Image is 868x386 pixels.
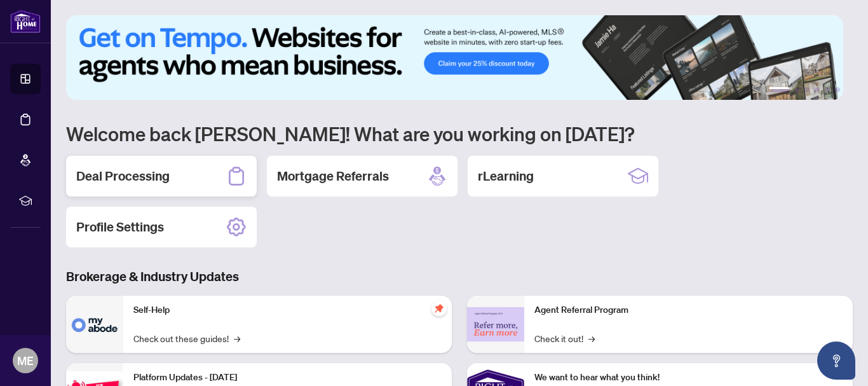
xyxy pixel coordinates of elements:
h2: Mortgage Referrals [277,167,389,185]
span: ME [17,352,34,369]
a: Check it out!→ [534,331,595,345]
span: → [234,331,240,345]
a: Check out these guides!→ [133,331,240,345]
h1: Welcome back [PERSON_NAME]! What are you working on [DATE]? [66,121,853,146]
span: pushpin [431,301,447,316]
h2: Deal Processing [76,167,170,185]
img: Slide 0 [66,15,843,100]
button: 4 [815,87,820,92]
button: Open asap [817,341,855,380]
p: Agent Referral Program [534,303,843,317]
h3: Brokerage & Industry Updates [66,268,853,286]
button: 3 [804,87,810,92]
img: logo [10,10,41,33]
img: Self-Help [66,296,123,353]
button: 5 [825,87,830,92]
h2: Profile Settings [76,218,164,236]
button: 1 [769,87,789,92]
button: 2 [794,87,799,92]
p: Platform Updates - [DATE] [133,371,442,385]
h2: rLearning [478,167,534,185]
button: 6 [835,87,840,92]
img: Agent Referral Program [467,307,524,342]
p: Self-Help [133,303,442,317]
p: We want to hear what you think! [534,371,843,385]
span: → [588,331,595,345]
